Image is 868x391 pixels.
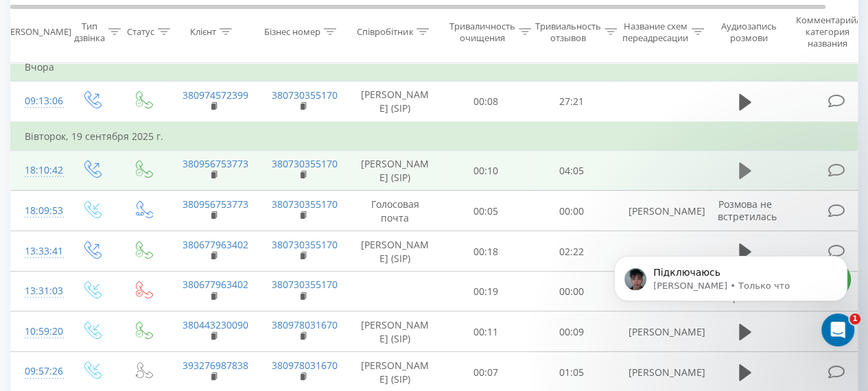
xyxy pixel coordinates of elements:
[2,25,71,38] font: [PERSON_NAME]
[264,25,320,38] font: Бізнес номер
[361,359,429,386] font: [PERSON_NAME] (SIP)
[796,14,860,49] font: Комментарий/категория названия
[361,318,429,345] font: [PERSON_NAME] (SIP)
[272,359,338,372] a: 380978031670
[272,157,338,170] a: 380730355170
[473,245,498,258] font: 00:18
[629,366,705,379] font: [PERSON_NAME]
[622,19,688,43] font: Название схем переадресации
[559,285,584,298] font: 00:00
[473,164,498,177] font: 00:10
[449,19,515,43] font: Триваличность очищения
[183,88,248,102] a: 380974572399
[127,25,154,38] font: Статус
[559,95,584,108] font: 27:21
[183,359,248,372] a: 393276987838
[473,95,498,108] font: 00:08
[25,244,63,257] font: 13:33:41
[183,198,248,211] a: 380956753773
[190,25,216,38] font: Клієнт
[361,88,429,115] font: [PERSON_NAME] (SIP)
[473,325,498,338] font: 00:11
[594,227,868,354] iframe: Уведомления домофона сообщение
[535,19,601,43] font: Тривиальность отзывов
[559,164,584,177] font: 04:05
[473,366,498,379] font: 00:07
[473,285,498,298] font: 00:19
[183,238,248,251] a: 380677963402
[629,204,705,217] font: [PERSON_NAME]
[473,204,498,217] font: 00:05
[272,198,338,211] a: 380730355170
[272,278,338,291] a: 380730355170
[183,157,248,170] a: 380956753773
[357,25,413,38] font: Співробітник
[718,198,777,223] font: Розмова не встретилась
[852,314,858,323] font: 1
[361,157,429,184] font: [PERSON_NAME] (SIP)
[183,278,248,291] a: 380677963402
[74,19,105,43] font: Тип дзвінка
[559,245,584,258] font: 02:22
[25,364,63,377] font: 09:57:26
[25,94,63,107] font: 09:13:06
[559,325,584,338] font: 00:09
[25,61,54,74] font: Вчора
[25,130,163,143] font: Вівторок, 19 сентября 2025 г.
[721,19,777,43] font: Аудиозапись розмови
[371,198,419,224] font: Голосовая почта
[559,366,584,379] font: 01:05
[25,204,63,217] font: 18:09:53
[25,163,63,176] font: 18:10:42
[559,204,584,217] font: 00:00
[25,284,63,297] font: 13:31:03
[272,88,338,102] a: 380730355170
[183,318,248,331] a: 380443230090
[821,313,854,346] iframe: Интерком-чат в режиме реального времени
[361,238,429,265] font: [PERSON_NAME] (SIP)
[25,324,63,337] font: 10:59:20
[272,238,338,251] a: 380730355170
[272,318,338,331] a: 380978031670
